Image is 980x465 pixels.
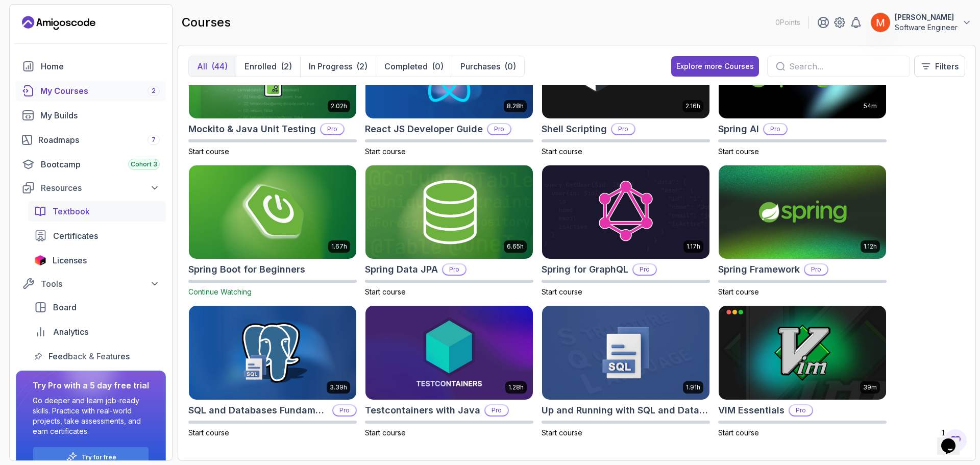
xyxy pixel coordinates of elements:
p: Pro [443,264,465,275]
span: Start course [718,147,759,156]
p: Pro [612,124,634,134]
p: Purchases [460,60,500,72]
img: VIM Essentials card [719,306,886,400]
p: Filters [935,60,959,72]
h2: React JS Developer Guide [365,122,483,136]
span: Continue Watching [188,287,252,296]
img: Up and Running with SQL and Databases card [542,306,709,400]
a: home [16,56,166,77]
div: Home [41,60,160,72]
img: user profile image [871,13,890,32]
div: Resources [41,182,160,194]
p: Completed [384,60,428,72]
button: Enrolled(2) [236,56,300,77]
button: Explore more Courses [671,56,759,77]
h2: Spring Boot for Beginners [188,262,305,277]
div: (44) [211,60,228,72]
a: roadmaps [16,130,166,150]
button: Completed(0) [376,56,452,77]
p: [PERSON_NAME] [895,12,958,22]
h2: Spring Framework [718,262,800,277]
span: Certificates [53,230,98,242]
p: In Progress [309,60,352,72]
span: Feedback & Features [48,350,130,362]
img: jetbrains icon [34,255,46,265]
img: Spring Boot for Beginners card [189,165,356,259]
p: 1.17h [687,242,700,251]
p: Pro [488,124,510,134]
a: licenses [28,250,166,271]
a: bootcamp [16,154,166,175]
span: Start course [365,428,406,437]
div: (0) [432,60,444,72]
div: Tools [41,278,160,290]
span: Start course [542,287,582,296]
p: 1.12h [864,242,877,251]
span: 2 [152,87,156,95]
img: Spring for GraphQL card [542,165,709,259]
button: In Progress(2) [300,56,376,77]
p: Enrolled [244,60,277,72]
a: builds [16,105,166,126]
a: certificates [28,226,166,246]
h2: Shell Scripting [542,122,607,136]
span: Cohort 3 [131,160,157,168]
div: Explore more Courses [676,61,754,71]
span: Analytics [53,326,88,338]
a: courses [16,81,166,101]
p: All [197,60,207,72]
img: Spring Data JPA card [365,165,533,259]
p: 6.65h [507,242,524,251]
p: 1.91h [686,383,700,391]
p: 54m [864,102,877,110]
h2: Testcontainers with Java [365,403,480,418]
span: Start course [542,147,582,156]
h2: Spring Data JPA [365,262,438,277]
span: Start course [188,147,229,156]
div: Roadmaps [38,134,160,146]
a: feedback [28,346,166,366]
p: Pro [764,124,787,134]
p: 1.28h [508,383,524,391]
button: Tools [16,275,166,293]
div: Bootcamp [41,158,160,170]
a: board [28,297,166,317]
h2: Spring AI [718,122,759,136]
h2: Spring for GraphQL [542,262,628,277]
p: 8.28h [507,102,524,110]
h2: Mockito & Java Unit Testing [188,122,316,136]
p: 2.16h [685,102,700,110]
button: user profile image[PERSON_NAME]Software Engineer [870,12,972,33]
button: Purchases(0) [452,56,524,77]
p: 2.02h [331,102,347,110]
p: Pro [333,405,356,415]
span: Textbook [53,205,90,217]
p: Pro [633,264,656,275]
span: 7 [152,136,156,144]
p: Pro [485,405,508,415]
button: Filters [914,56,965,77]
button: All(44) [189,56,236,77]
span: Start course [718,428,759,437]
span: Licenses [53,254,87,266]
h2: courses [182,14,231,31]
p: 39m [863,383,877,391]
input: Search... [789,60,901,72]
span: Start course [542,428,582,437]
p: 3.39h [330,383,347,391]
span: Start course [365,287,406,296]
p: Pro [321,124,344,134]
a: Try for free [82,453,116,461]
button: Resources [16,179,166,197]
div: My Courses [40,85,160,97]
div: (2) [356,60,367,72]
p: 0 Points [775,17,800,28]
img: SQL and Databases Fundamentals card [189,306,356,400]
img: Spring Framework card [719,165,886,259]
img: Testcontainers with Java card [365,306,533,400]
div: (2) [281,60,292,72]
a: textbook [28,201,166,222]
div: (0) [504,60,516,72]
